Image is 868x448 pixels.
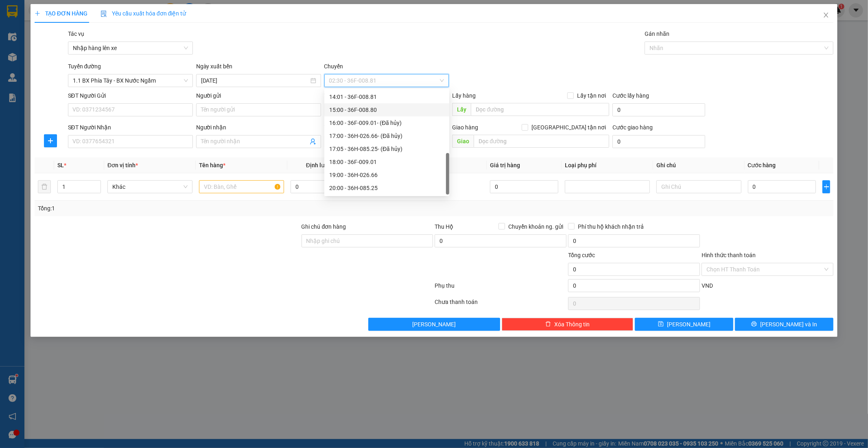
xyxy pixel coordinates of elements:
[490,180,558,193] input: 0
[822,180,830,193] button: plus
[35,10,87,17] span: TẠO ĐƠN HÀNG
[823,12,829,18] span: close
[412,320,456,329] span: [PERSON_NAME]
[329,170,444,179] div: 19:00 - 36H-026.66
[101,11,107,17] img: icon
[434,281,568,295] div: Phụ thu
[612,92,649,99] label: Cước lấy hàng
[452,103,471,116] span: Lấy
[310,138,316,145] span: user-add
[815,4,837,27] button: Close
[44,138,57,144] span: plus
[329,105,444,114] div: 15:00 - 36F-008.80
[656,180,741,193] input: Ghi Chú
[474,135,609,148] input: Dọc đường
[111,32,159,41] span: PT1510250225
[73,74,188,87] span: 1.1 BX Phía Tây - BX Nước Ngầm
[658,321,664,328] span: save
[645,31,669,37] label: Gán nhãn
[329,131,444,140] div: 17:00 - 36H-026.66 - (Đã hủy)
[329,74,444,87] span: 02:30 - 36F-008.81
[324,62,449,74] div: Chuyến
[34,60,53,66] span: Website
[568,252,595,258] span: Tổng cước
[612,135,705,148] input: Cước giao hàng
[434,297,568,312] div: Chưa thanh toán
[73,42,188,54] span: Nhập hàng lên xe
[201,76,309,85] input: 15/10/2025
[199,180,284,193] input: VD: Bàn, Ghế
[575,222,647,231] span: Phí thu hộ khách nhận trả
[502,318,634,331] button: deleteXóa Thông tin
[452,135,474,148] span: Giao
[68,31,84,37] label: Tác vụ
[37,35,103,43] strong: PHIẾU GỬI HÀNG
[329,118,444,127] div: 16:00 - 36F-009.01 - (Đã hủy)
[653,157,745,173] th: Ghi chú
[196,123,321,132] div: Người nhận
[505,222,566,231] span: Chuyển khoản ng. gửi
[112,181,188,193] span: Khác
[554,320,590,329] span: Xóa Thông tin
[199,162,225,168] span: Tên hàng
[760,320,817,329] span: [PERSON_NAME] và In
[35,11,40,16] span: plus
[329,144,444,153] div: 17:05 - 36H-085.25 - (Đã hủy)
[562,157,653,173] th: Loại phụ phí
[302,234,433,247] input: Ghi chú đơn hàng
[368,318,500,331] button: [PERSON_NAME]
[68,62,193,74] div: Tuyến đường
[101,10,186,17] span: Yêu cầu xuất hóa đơn điện tử
[735,318,833,331] button: printer[PERSON_NAME] và In
[612,103,705,116] input: Cước lấy hàng
[823,184,830,190] span: plus
[702,282,713,289] span: VND
[452,124,478,131] span: Giao hàng
[612,124,653,131] label: Cước giao hàng
[329,92,444,101] div: 14:01 - 36F-008.81
[751,321,757,328] span: printer
[57,162,64,168] span: SL
[435,223,453,230] span: Thu Hộ
[528,123,609,132] span: [GEOGRAPHIC_DATA] tận nơi
[68,123,193,132] div: SĐT Người Nhận
[302,223,346,230] label: Ghi chú đơn hàng
[574,91,609,100] span: Lấy tận nơi
[38,204,335,213] div: Tổng: 1
[329,184,444,192] div: 20:00 - 36H-085.25
[31,7,108,33] strong: CÔNG TY TNHH VẬN TẢI QUỐC TẾ ĐỨC PHÁT
[196,91,321,100] div: Người gửi
[4,16,29,50] img: logo
[44,134,57,147] button: plus
[306,162,335,168] span: Định lượng
[329,157,444,166] div: 18:00 - 36F-009.01
[196,62,321,74] div: Ngày xuất bến
[107,162,138,168] span: Đơn vị tính
[490,162,520,168] span: Giá trị hàng
[44,45,96,57] strong: Hotline : 0965363036 - 0389825550
[34,59,106,67] strong: : [DOMAIN_NAME]
[471,103,609,116] input: Dọc đường
[702,252,756,258] label: Hình thức thanh toán
[667,320,711,329] span: [PERSON_NAME]
[38,180,51,193] button: delete
[635,318,733,331] button: save[PERSON_NAME]
[748,162,776,168] span: Cước hàng
[545,321,551,328] span: delete
[452,92,476,99] span: Lấy hàng
[68,91,193,100] div: SĐT Người Gửi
